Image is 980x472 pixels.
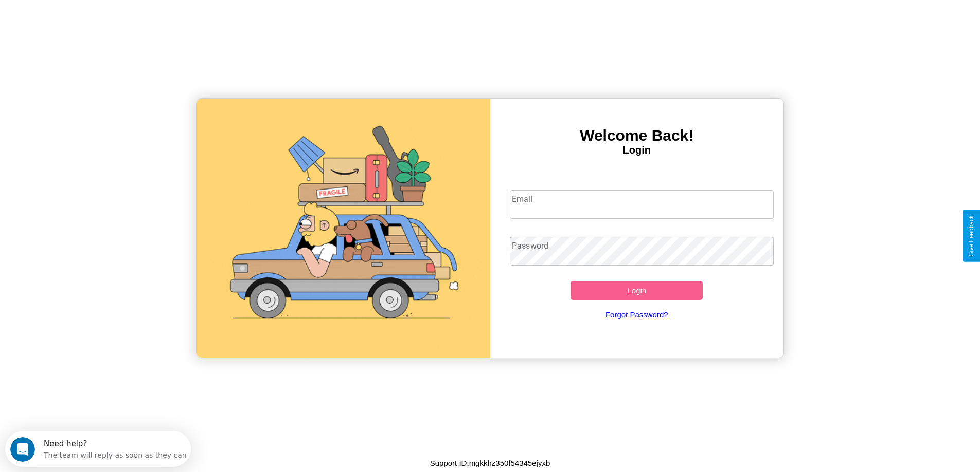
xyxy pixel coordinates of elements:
[5,431,191,467] iframe: Intercom live chat discovery launcher
[505,300,769,329] a: Forgot Password?
[571,281,703,300] button: Login
[490,144,784,156] h4: Login
[4,4,191,32] div: Open Intercom Messenger
[968,215,975,257] div: Give Feedback
[39,17,182,28] div: The team will reply as soon as they can
[39,9,182,17] div: Need help?
[430,456,550,470] p: Support ID: mgkkhz350f54345ejyxb
[490,127,784,144] h3: Welcome Back!
[197,99,490,358] img: gif
[10,437,35,462] iframe: Intercom live chat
